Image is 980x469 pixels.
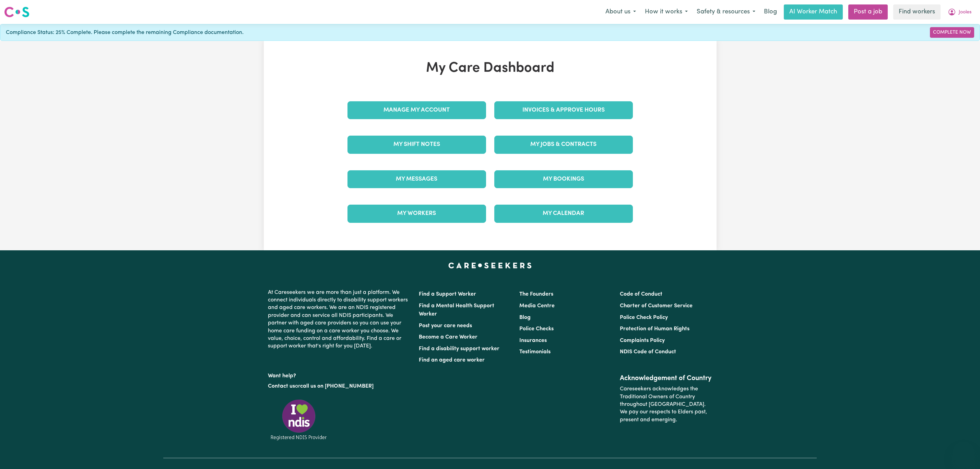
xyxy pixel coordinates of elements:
a: My Jobs & Contracts [494,136,633,153]
a: NDIS Code of Conduct [620,349,676,355]
a: Find a disability support worker [419,346,499,352]
a: Complete Now [930,27,974,38]
a: Find a Support Worker [419,291,476,297]
a: Charter of Customer Service [620,303,693,309]
button: My Account [943,5,976,19]
img: Careseekers logo [4,6,29,18]
p: Careseekers acknowledges the Traditional Owners of Country throughout [GEOGRAPHIC_DATA]. We pay o... [620,382,712,426]
a: The Founders [519,291,553,297]
a: call us on [PHONE_NUMBER] [300,384,374,389]
a: Become a Care Worker [419,334,477,340]
a: Police Checks [519,326,554,332]
a: Contact us [268,384,295,389]
span: Compliance Status: 25% Complete. Please complete the remaining Compliance documentation. [6,28,244,37]
a: My Messages [347,170,486,188]
button: Safety & resources [692,5,760,19]
a: Manage My Account [347,101,486,119]
p: At Careseekers we are more than just a platform. We connect individuals directly to disability su... [268,286,411,353]
button: About us [601,5,640,19]
a: Blog [519,315,531,320]
a: Complaints Policy [620,338,665,343]
a: My Calendar [494,205,633,222]
a: AI Worker Match [784,4,843,20]
h1: My Care Dashboard [343,60,637,77]
a: Post your care needs [419,323,472,329]
button: How it works [640,5,692,19]
iframe: Button to launch messaging window, conversation in progress [953,442,975,464]
a: Blog [760,4,781,20]
a: Protection of Human Rights [620,326,689,332]
p: or [268,380,411,393]
a: Invoices & Approve Hours [494,101,633,119]
img: Registered NDIS provider [268,398,330,441]
a: My Workers [347,205,486,222]
a: Post a job [848,4,888,20]
a: Find workers [893,4,941,20]
a: Testimonials [519,349,551,355]
a: Police Check Policy [620,315,668,320]
a: Media Centre [519,303,555,309]
span: Jooles [959,9,971,16]
p: Want help? [268,369,411,380]
a: Find an aged care worker [419,357,485,363]
a: Code of Conduct [620,291,662,297]
a: Careseekers home page [448,263,532,268]
h2: Acknowledgement of Country [620,374,712,382]
a: My Bookings [494,170,633,188]
a: Insurances [519,338,547,343]
a: My Shift Notes [347,136,486,153]
a: Careseekers logo [4,4,29,20]
a: Find a Mental Health Support Worker [419,303,494,317]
